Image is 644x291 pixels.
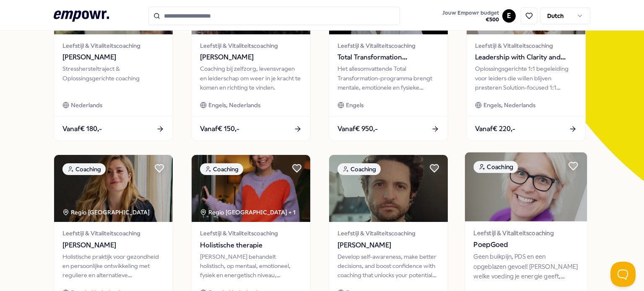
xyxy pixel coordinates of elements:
[62,52,164,63] span: [PERSON_NAME]
[200,163,243,175] div: Coaching
[473,161,518,173] div: Coaching
[62,64,164,92] div: Stresshersteltraject & Oplossingsgerichte coaching
[200,240,302,251] span: Holistische therapie
[338,163,381,175] div: Coaching
[200,41,302,50] span: Leefstijl & Vitaliteitscoaching
[208,100,260,110] span: Engels, Nederlands
[338,252,439,280] div: Develop self-awareness, make better decisions, and boost confidence with coaching that unlocks yo...
[200,208,296,217] div: Regio [GEOGRAPHIC_DATA] + 1
[483,100,535,110] span: Engels, Nederlands
[62,229,164,238] span: Leefstijl & Vitaliteitscoaching
[192,155,310,222] img: package image
[442,16,499,23] span: € 500
[473,252,578,281] div: Geen buikpijn, PDS en een opgeblazen gevoel! [PERSON_NAME] welke voeding je energie geeft, herste...
[338,64,439,92] div: Het allesomvattende Total Transformation-programma brengt mentale, emotionele en fysieke verander...
[502,9,516,23] button: E
[338,240,439,251] span: [PERSON_NAME]
[62,124,102,134] span: Vanaf € 180,-
[475,41,577,50] span: Leefstijl & Vitaliteitscoaching
[200,64,302,92] div: Coaching bij zelfzorg, levensvragen en leiderschap om weer in je kracht te komen en richting te v...
[62,240,164,251] span: [PERSON_NAME]
[200,124,239,134] span: Vanaf € 150,-
[439,7,502,25] a: Jouw Empowr budget€500
[475,124,515,134] span: Vanaf € 220,-
[62,208,151,217] div: Regio [GEOGRAPHIC_DATA]
[475,64,577,92] div: Oplossingsgerichte 1:1 begeleiding voor leiders die willen blijven presteren Solution-focused 1:1...
[441,8,501,25] button: Jouw Empowr budget€500
[465,152,587,221] img: package image
[338,41,439,50] span: Leefstijl & Vitaliteitscoaching
[346,100,364,110] span: Engels
[473,228,578,238] span: Leefstijl & Vitaliteitscoaching
[200,52,302,63] span: [PERSON_NAME]
[442,10,499,16] span: Jouw Empowr budget
[62,252,164,280] div: Holistische praktijk voor gezondheid en persoonlijke ontwikkeling met reguliere en alternatieve g...
[329,155,448,222] img: package image
[338,229,439,238] span: Leefstijl & Vitaliteitscoaching
[148,7,400,25] input: Search for products, categories or subcategories
[338,124,378,134] span: Vanaf € 950,-
[610,262,636,287] iframe: Help Scout Beacon - Open
[71,100,102,110] span: Nederlands
[62,163,106,175] div: Coaching
[54,155,173,222] img: package image
[473,239,578,250] span: PoepGoed
[338,52,439,63] span: Total Transformation Programma
[62,41,164,50] span: Leefstijl & Vitaliteitscoaching
[200,252,302,280] div: [PERSON_NAME] behandelt holistisch, op mentaal, emotioneel, fysiek en energetisch niveau, waardoo...
[475,52,577,63] span: Leadership with Clarity and Energy
[200,229,302,238] span: Leefstijl & Vitaliteitscoaching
